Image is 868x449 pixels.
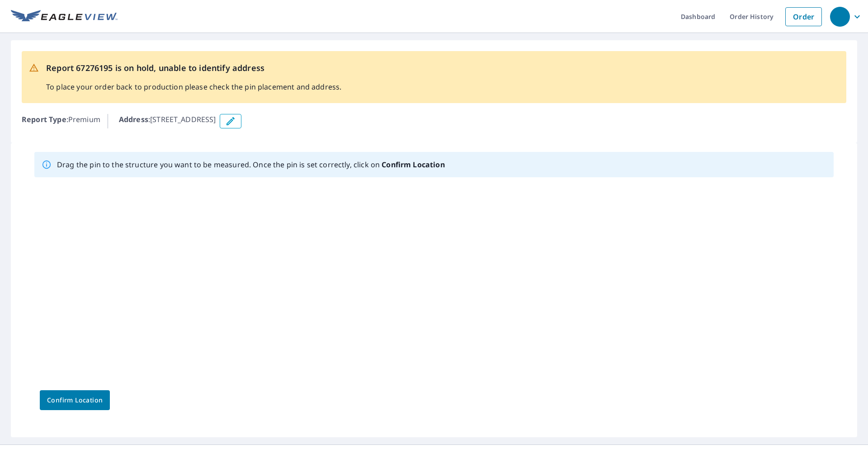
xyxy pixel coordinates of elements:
p: : [STREET_ADDRESS] [119,114,216,128]
p: Report 67276195 is on hold, unable to identify address [46,62,341,74]
b: Report Type [22,114,66,124]
b: Confirm Location [382,160,444,170]
b: Address [119,114,148,124]
img: EV Logo [11,10,118,24]
p: To place your order back to production please check the pin placement and address. [46,81,341,92]
p: : Premium [22,114,100,128]
span: Confirm Location [47,395,103,406]
p: Drag the pin to the structure you want to be measured. Once the pin is set correctly, click on [57,159,445,170]
button: Confirm Location [40,390,110,410]
a: Order [785,7,822,26]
